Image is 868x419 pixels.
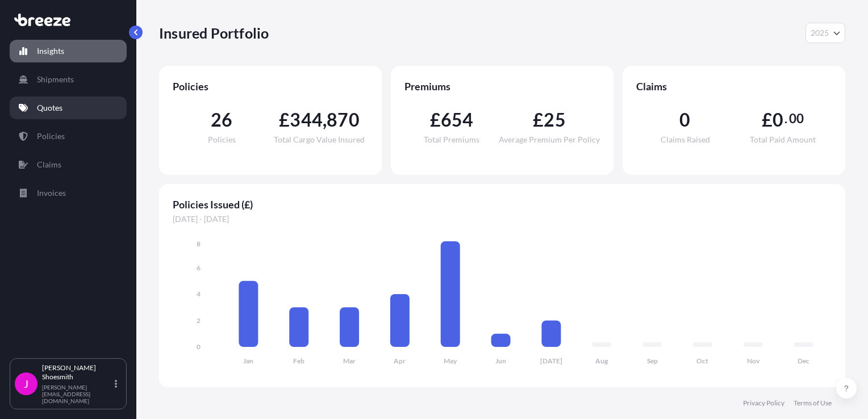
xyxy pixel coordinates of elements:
a: Insights [10,40,127,62]
tspan: May [444,357,457,365]
span: 26 [211,111,232,129]
tspan: Aug [595,357,608,365]
span: 870 [327,111,360,129]
span: J [24,378,28,389]
span: , [323,111,327,129]
span: Premiums [404,79,600,93]
span: [DATE] - [DATE] [173,213,832,225]
tspan: Nov [747,357,760,365]
span: Total Paid Amount [750,136,816,144]
tspan: Jun [495,357,506,365]
p: [PERSON_NAME] Shoesmith [42,363,112,382]
tspan: Mar [343,357,356,365]
a: Invoices [10,182,127,204]
span: Policies [208,136,236,144]
span: £ [430,111,441,129]
tspan: 8 [197,240,201,248]
span: . [784,114,787,123]
p: [PERSON_NAME][EMAIL_ADDRESS][DOMAIN_NAME] [42,384,112,404]
span: 0 [679,111,690,129]
p: Insured Portfolio [159,24,269,42]
tspan: 6 [197,263,201,272]
tspan: 4 [197,290,201,298]
span: £ [279,111,290,129]
p: Insights [37,45,64,57]
tspan: 2 [197,316,201,325]
span: Policies Issued (£) [173,198,832,211]
button: Year Selector [806,23,845,43]
span: £ [762,111,773,129]
span: 00 [789,114,804,123]
span: Claims Raised [661,136,710,144]
span: 654 [441,111,474,129]
p: Quotes [37,102,62,114]
a: Claims [10,153,127,176]
span: Total Cargo Value Insured [274,136,365,144]
tspan: Apr [394,357,406,365]
span: £ [533,111,544,129]
span: Claims [636,79,832,93]
span: Policies [173,79,368,93]
tspan: Feb [293,357,304,365]
p: Shipments [37,74,74,85]
p: Invoices [37,187,66,199]
tspan: Oct [696,357,708,365]
span: Total Premiums [424,136,479,144]
a: Policies [10,125,127,148]
a: Shipments [10,68,127,91]
tspan: [DATE] [540,357,562,365]
tspan: Sep [647,357,658,365]
a: Privacy Policy [743,399,784,408]
tspan: 0 [197,342,201,351]
a: Quotes [10,97,127,119]
p: Policies [37,131,65,142]
span: 344 [290,111,323,129]
span: 0 [773,111,783,129]
tspan: Jan [243,357,253,365]
a: Terms of Use [794,399,832,408]
p: Claims [37,159,61,170]
span: Average Premium Per Policy [499,136,600,144]
span: 2025 [811,27,829,39]
span: 25 [544,111,565,129]
tspan: Dec [798,357,809,365]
